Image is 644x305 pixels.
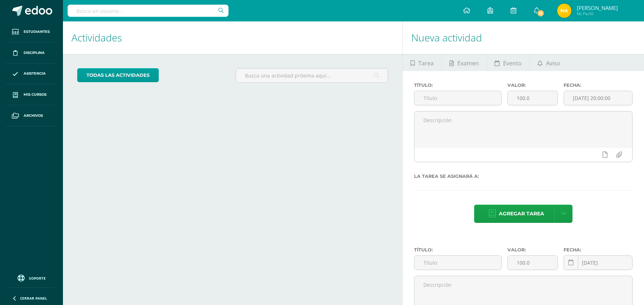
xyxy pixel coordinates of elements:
h1: Nueva actividad [411,21,635,54]
span: Mis cursos [24,92,46,97]
span: 15 [537,9,545,17]
input: Título [414,91,501,105]
a: Mis cursos [6,84,57,105]
span: Examen [457,55,479,72]
label: Valor: [507,82,558,88]
label: Título: [414,247,502,252]
input: Puntos máximos [508,256,557,270]
img: 215b9c9539769b3c2cc1c8ca402366c2.png [557,4,571,18]
label: Fecha: [564,247,633,252]
span: Mi Perfil [577,11,618,17]
a: Evento [487,54,530,71]
span: Asistencia [24,71,46,76]
a: Tarea [403,54,441,71]
a: todas las Actividades [77,68,159,82]
span: Soporte [29,276,46,281]
a: Disciplina [6,42,57,64]
input: Busca un usuario... [68,5,228,17]
a: Aviso [530,54,568,71]
h1: Actividades [72,21,394,54]
span: Tarea [418,55,434,72]
a: Soporte [9,273,54,282]
span: Agregar tarea [499,205,544,222]
input: Fecha de entrega [564,256,632,270]
span: Evento [503,55,522,72]
input: Fecha de entrega [564,91,632,105]
span: Cerrar panel [20,296,47,301]
span: Estudiantes [24,29,50,35]
a: Estudiantes [6,21,57,42]
a: Asistencia [6,64,57,85]
input: Título [414,256,501,270]
label: Valor: [507,247,558,252]
span: Archivos [24,113,43,119]
a: Archivos [6,105,57,126]
span: [PERSON_NAME] [577,4,618,11]
span: Disciplina [24,50,45,56]
label: Fecha: [564,82,633,88]
label: Título: [414,82,502,88]
a: Examen [442,54,486,71]
span: Aviso [546,55,560,72]
input: Busca una actividad próxima aquí... [236,69,388,82]
label: La tarea se asignará a: [414,174,633,179]
input: Puntos máximos [508,91,557,105]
